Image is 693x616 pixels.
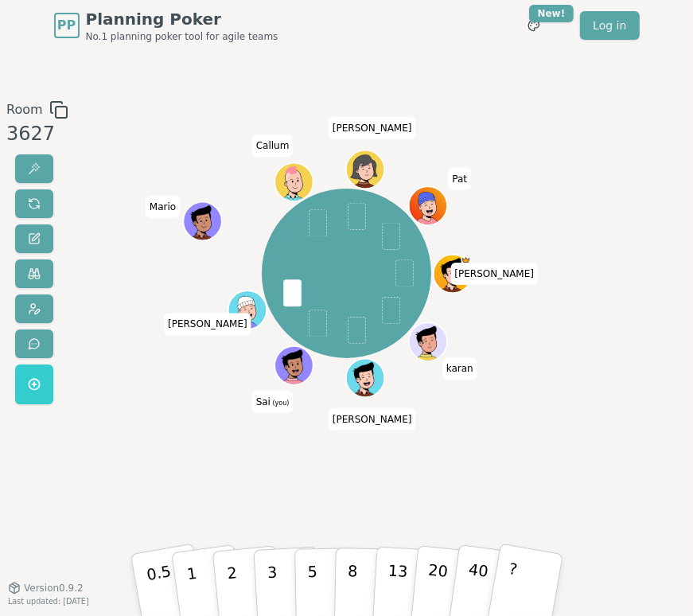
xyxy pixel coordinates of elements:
div: 3627 [6,119,68,148]
span: Last updated: [DATE] [8,597,89,606]
span: Click to change your name [329,117,416,139]
span: Click to change your name [146,196,180,218]
button: Version0.9.2 [8,582,84,595]
a: Log in [580,11,639,40]
span: Click to change your name [450,263,538,285]
button: Get a named room [15,365,53,404]
button: Change avatar [15,294,53,323]
button: Reset votes [15,189,53,218]
span: Click to change your name [329,408,416,431]
div: New! [529,5,574,22]
span: Room [6,100,43,119]
a: PPPlanning PokerNo.1 planning poker tool for agile teams [54,8,278,43]
span: Joe is the host [461,255,470,265]
button: Click to change your avatar [275,347,311,383]
span: Planning Poker [86,8,278,30]
span: Click to change your name [252,135,294,157]
span: (you) [271,400,290,407]
button: Send feedback [15,329,53,358]
span: PP [57,16,76,35]
span: Click to change your name [442,357,477,380]
button: New! [520,11,548,40]
span: Click to change your name [252,391,294,413]
span: Version 0.9.2 [24,582,84,595]
span: Click to change your name [448,167,471,189]
button: Change name [15,224,53,253]
span: Click to change your name [164,313,251,335]
button: Reveal votes [15,154,53,183]
button: Watch only [15,259,53,288]
span: No.1 planning poker tool for agile teams [86,30,278,43]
